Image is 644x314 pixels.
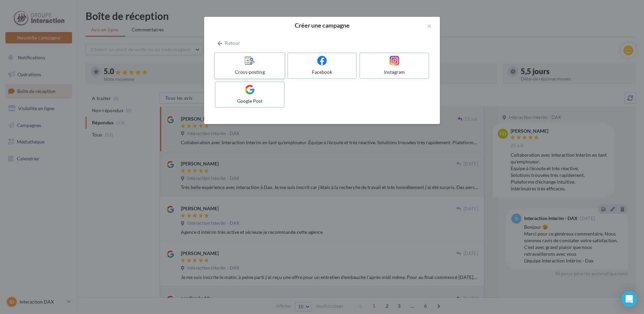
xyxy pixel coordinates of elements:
[621,291,637,307] div: Open Intercom Messenger
[363,69,426,75] div: Instagram
[291,69,354,75] div: Facebook
[215,22,429,28] h2: Créer une campagne
[218,69,282,75] div: Cross-posting
[215,39,243,47] button: Retour
[218,98,281,104] div: Google Post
